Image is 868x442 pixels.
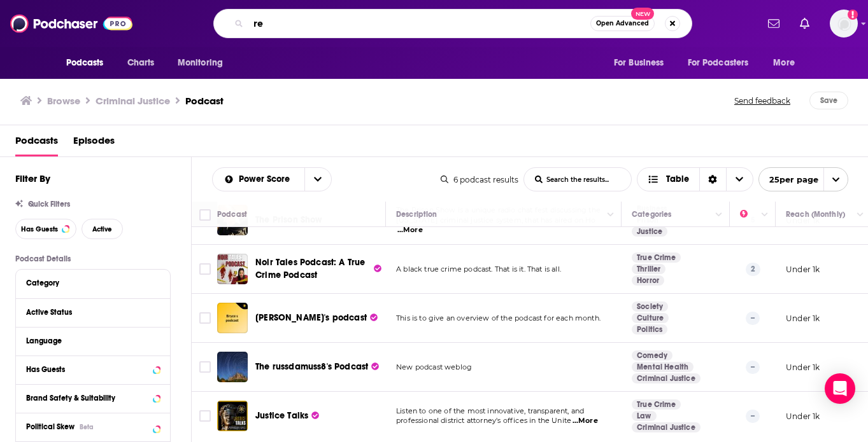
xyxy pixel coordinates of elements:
span: Quick Filters [28,200,70,209]
p: 2 [746,263,760,275]
a: Charts [119,51,162,75]
p: -- [746,410,760,422]
button: Active [82,219,123,239]
a: Browse [47,95,80,107]
input: Search podcasts, credits, & more... [248,13,590,34]
a: Justice [632,226,667,237]
a: Politics [632,324,667,335]
button: Column Actions [853,207,868,223]
button: Send feedback [730,92,794,109]
div: Description [396,207,437,222]
button: Column Actions [757,207,772,223]
button: Brand Safety & Suitability [26,390,160,406]
button: open menu [213,175,304,184]
span: The russdamuss8's Podcast [255,361,368,372]
span: Logged in as francesca.budinoff [830,10,858,38]
button: Language [26,333,160,349]
a: [PERSON_NAME]'s podcast [255,312,378,324]
div: 6 podcast results [441,175,518,184]
div: Sort Direction [699,168,726,191]
button: Open AdvancedNew [590,16,655,31]
span: Active [92,226,112,233]
span: Table [666,175,689,184]
span: Open Advanced [596,20,649,27]
a: The russdamuss8's Podcast [255,361,379,373]
span: [PERSON_NAME]'s podcast [255,312,367,323]
a: Comedy [632,350,672,361]
span: Political Skew [26,422,75,431]
span: More [773,54,795,72]
span: ...More [573,416,598,426]
div: Category [26,279,152,287]
a: Mental Health [632,362,694,372]
span: 25 per page [759,170,818,190]
button: Column Actions [711,207,727,223]
a: Thriller [632,264,665,274]
img: Bryce's podcast [217,303,248,333]
p: Under 1k [786,362,820,373]
button: Has Guests [15,219,76,239]
div: Reach (Monthly) [786,207,845,222]
a: True Crime [632,252,681,263]
button: Has Guests [26,361,160,377]
p: -- [746,312,760,324]
a: Show notifications dropdown [795,13,815,34]
span: Toggle select row [199,312,211,324]
span: Justice Talks [255,410,308,421]
span: Podcasts [66,54,104,72]
div: Active Status [26,308,152,317]
button: Column Actions [603,207,618,223]
p: Under 1k [786,411,820,422]
span: New [631,8,654,20]
span: Power Score [239,175,294,184]
button: open menu [758,167,848,191]
a: Culture [632,313,669,323]
span: A black true crime podcast. That is it. That is all. [396,265,561,273]
div: Has Guests [26,365,149,374]
div: Open Intercom Messenger [825,373,855,404]
div: Categories [632,207,671,222]
div: Power Score [740,207,758,222]
button: open menu [57,51,120,75]
a: Episodes [73,130,115,156]
p: Under 1k [786,264,820,275]
h3: Podcast [185,95,224,107]
button: open menu [304,168,331,191]
h2: Choose View [637,167,753,191]
span: Has Guests [21,226,58,233]
p: Under 1k [786,313,820,324]
span: New podcast weblog [396,363,472,371]
span: For Podcasters [688,54,749,72]
button: Political SkewBeta [26,418,160,434]
button: Active Status [26,304,160,320]
a: Criminal Justice [632,373,701,383]
div: Brand Safety & Suitability [26,394,149,403]
a: Justice Talks [255,410,319,422]
span: Listen to one of the most innovative, transparent, and [396,406,584,415]
img: Podchaser - Follow, Share and Rate Podcasts [10,11,132,36]
span: For Business [614,54,664,72]
img: User Profile [830,10,858,38]
span: Noir Tales Podcast: A True Crime Podcast [255,257,365,280]
div: Beta [80,423,94,431]
button: open menu [169,51,239,75]
svg: Add a profile image [848,10,858,20]
button: open menu [605,51,680,75]
span: Toggle select row [199,361,211,373]
button: open menu [764,51,811,75]
img: The russdamuss8's Podcast [217,352,248,382]
button: Show profile menu [830,10,858,38]
img: Noir Tales Podcast: A True Crime Podcast [217,254,248,284]
a: Show notifications dropdown [763,13,785,34]
a: Justice Talks [217,401,248,431]
h1: Criminal Justice [96,95,170,107]
span: Toggle select row [199,263,211,275]
span: Monitoring [178,54,223,72]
